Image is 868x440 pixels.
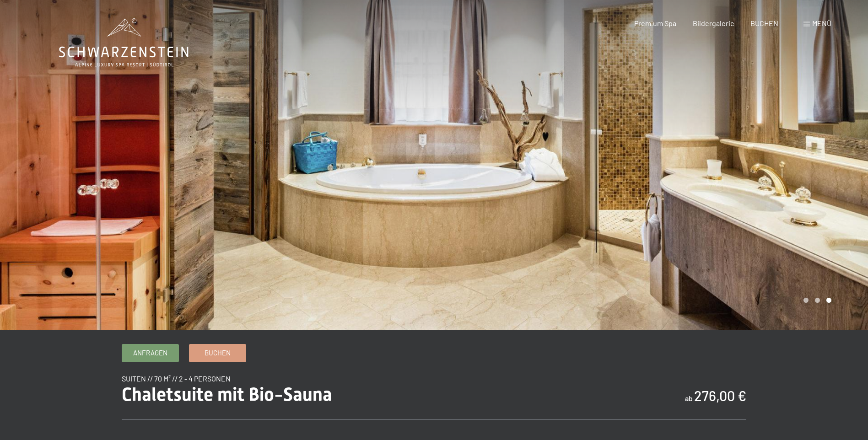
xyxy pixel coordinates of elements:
span: Menü [812,19,831,27]
span: Chaletsuite mit Bio-Sauna [122,384,332,405]
a: Anfragen [122,344,178,362]
b: 276,00 € [694,387,746,404]
a: Premium Spa [634,19,676,27]
a: BUCHEN [750,19,778,27]
span: Anfragen [133,348,167,358]
a: Buchen [189,344,246,362]
span: Buchen [205,348,231,358]
a: Bildergalerie [693,19,734,27]
span: Suiten // 70 m² // 2 - 4 Personen [122,374,231,383]
span: ab [685,394,693,402]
